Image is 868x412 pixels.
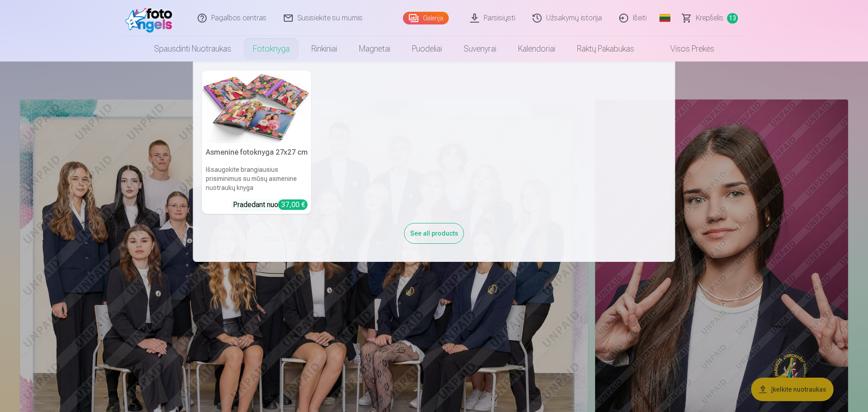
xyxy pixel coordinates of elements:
[566,36,645,62] a: Raktų pakabukas
[696,13,723,24] span: Krepšelis
[242,36,301,62] a: Fotoknyga
[202,161,311,196] h6: Išsaugokite brangiausius prisiminimus su mūsų asmenine nuotraukų knyga
[348,36,401,62] a: Magnetai
[645,36,725,62] a: Visos prekės
[233,199,308,210] div: Pradedant nuo
[143,36,242,62] a: Spausdinti nuotraukas
[507,36,566,62] a: Kalendoriai
[278,199,308,210] div: 37,00 €
[202,71,311,214] a: Asmeninė fotoknyga 27x27 cmAsmeninė fotoknyga 27x27 cmIšsaugokite brangiausius prisiminimus su mū...
[403,12,449,24] a: Galerija
[727,13,738,24] span: 13
[301,36,348,62] a: Rinkiniai
[401,36,453,62] a: Puodeliai
[202,71,311,143] img: Asmeninė fotoknyga 27x27 cm
[202,143,311,161] h5: Asmeninė fotoknyga 27x27 cm
[404,223,464,244] div: See all products
[453,36,507,62] a: Suvenyrai
[125,4,177,33] img: /fa2
[404,228,464,237] a: See all products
